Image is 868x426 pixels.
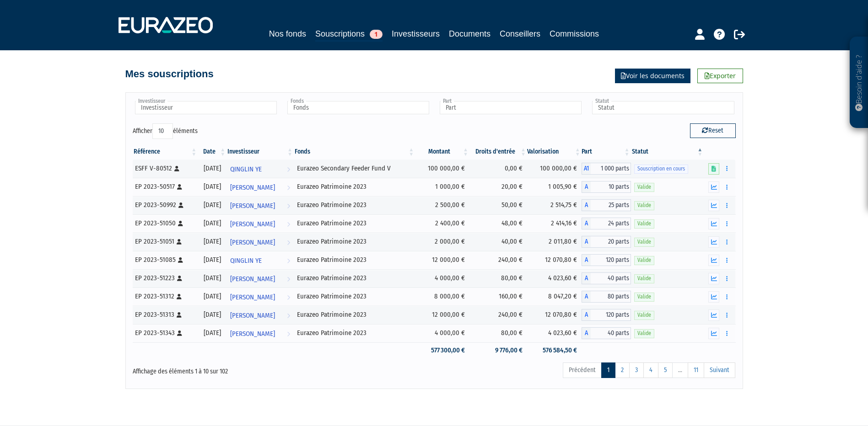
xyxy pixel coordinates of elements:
[697,69,743,83] a: Exporter
[582,272,591,284] span: A
[591,291,631,303] span: 80 parts
[230,216,275,233] span: [PERSON_NAME]
[230,252,262,269] span: QINGLIN YE
[469,251,527,269] td: 240,00 €
[226,306,294,324] a: [PERSON_NAME]
[582,163,631,175] div: A1 - Eurazeo Secondary Feeder Fund V
[297,182,412,192] div: Eurazeo Patrimoine 2023
[469,160,527,178] td: 0,00 €
[230,197,275,214] span: [PERSON_NAME]
[615,362,630,378] a: 2
[634,293,654,301] span: Valide
[226,214,294,233] a: [PERSON_NAME]
[201,292,223,301] div: [DATE]
[315,27,383,42] a: Souscriptions1
[527,251,582,269] td: 12 070,80 €
[582,254,591,266] span: A
[201,200,223,210] div: [DATE]
[591,309,631,321] span: 120 parts
[287,234,290,251] i: Voir l'investisseur
[135,237,195,246] div: EP 2023-51051
[201,328,223,338] div: [DATE]
[269,27,306,40] a: Nos fonds
[550,27,599,40] a: Commissions
[582,327,591,339] span: A
[527,306,582,324] td: 12 070,80 €
[177,184,182,190] i: [Français] Personne physique
[591,163,631,175] span: 1 000 parts
[631,144,704,160] th: Statut : activer pour trier la colonne par ordre d&eacute;croissant
[629,362,644,378] a: 3
[297,273,412,283] div: Eurazeo Patrimoine 2023
[230,179,275,196] span: [PERSON_NAME]
[297,200,412,210] div: Eurazeo Patrimoine 2023
[591,236,631,248] span: 20 parts
[469,288,527,306] td: 160,00 €
[201,255,223,265] div: [DATE]
[582,218,591,229] span: A
[527,288,582,306] td: 8 047,20 €
[297,292,412,301] div: Eurazeo Patrimoine 2023
[582,181,631,193] div: A - Eurazeo Patrimoine 2023
[415,144,469,160] th: Montant: activer pour trier la colonne par ordre croissant
[469,214,527,233] td: 48,00 €
[688,362,704,378] a: 11
[582,309,591,321] span: A
[704,362,735,378] a: Suivant
[230,271,275,288] span: [PERSON_NAME]
[415,214,469,233] td: 2 400,00 €
[634,201,654,210] span: Valide
[287,216,290,233] i: Voir l'investisseur
[615,69,690,83] a: Voir les documents
[230,161,262,178] span: QINGLIN YE
[591,272,631,284] span: 40 parts
[582,291,631,303] div: A - Eurazeo Patrimoine 2023
[297,164,412,173] div: Eurazeo Secondary Feeder Fund V
[582,327,631,339] div: A - Eurazeo Patrimoine 2023
[634,311,654,319] span: Valide
[527,178,582,196] td: 1 005,90 €
[582,163,591,175] span: A1
[226,269,294,288] a: [PERSON_NAME]
[226,233,294,251] a: [PERSON_NAME]
[854,42,864,124] p: Besoin d'aide ?
[591,181,631,193] span: 10 parts
[415,269,469,288] td: 4 000,00 €
[133,362,376,376] div: Affichage des éléments 1 à 10 sur 102
[469,306,527,324] td: 240,00 €
[582,272,631,284] div: A - Eurazeo Patrimoine 2023
[177,294,182,299] i: [Français] Personne physique
[469,324,527,342] td: 80,00 €
[178,221,183,226] i: [Français] Personne physique
[634,219,654,228] span: Valide
[294,144,415,160] th: Fonds: activer pour trier la colonne par ordre croissant
[297,255,412,265] div: Eurazeo Patrimoine 2023
[527,233,582,251] td: 2 011,80 €
[226,251,294,269] a: QINGLIN YE
[152,123,173,139] select: Afficheréléments
[287,289,290,306] i: Voir l'investisseur
[527,324,582,342] td: 4 023,60 €
[582,291,591,303] span: A
[201,273,223,283] div: [DATE]
[135,255,195,265] div: EP 2023-51085
[582,199,631,211] div: A - Eurazeo Patrimoine 2023
[135,200,195,210] div: EP 2023-50992
[392,27,440,40] a: Investisseurs
[415,306,469,324] td: 12 000,00 €
[582,144,631,160] th: Part: activer pour trier la colonne par ordre croissant
[287,325,290,342] i: Voir l'investisseur
[133,123,198,139] label: Afficher éléments
[230,325,275,342] span: [PERSON_NAME]
[135,182,195,192] div: EP 2023-50517
[591,254,631,266] span: 120 parts
[469,196,527,214] td: 50,00 €
[287,179,290,196] i: Voir l'investisseur
[226,178,294,196] a: [PERSON_NAME]
[135,328,195,338] div: EP 2023-51343
[297,328,412,338] div: Eurazeo Patrimoine 2023
[527,269,582,288] td: 4 023,60 €
[527,196,582,214] td: 2 514,75 €
[297,310,412,319] div: Eurazeo Patrimoine 2023
[201,164,223,173] div: [DATE]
